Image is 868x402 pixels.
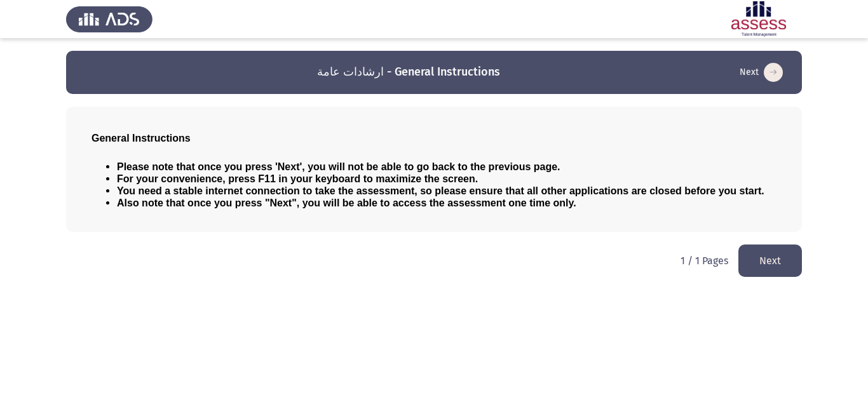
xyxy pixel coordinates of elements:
[66,1,153,37] img: Assess Talent Management logo
[117,161,560,172] span: Please note that once you press 'Next', you will not be able to go back to the previous page.
[117,185,764,196] span: You need a stable internet connection to take the assessment, so please ensure that all other app...
[317,64,500,80] h3: ارشادات عامة - General Instructions
[736,62,787,83] button: load next page
[92,133,191,144] span: General Instructions
[681,255,728,267] p: 1 / 1 Pages
[117,198,576,208] span: Also note that once you press "Next", you will be able to access the assessment one time only.
[715,1,802,37] img: Assessment logo of ASSESS Employability - EBI
[117,173,478,184] span: For your convenience, press F11 in your keyboard to maximize the screen.
[738,245,802,277] button: load next page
